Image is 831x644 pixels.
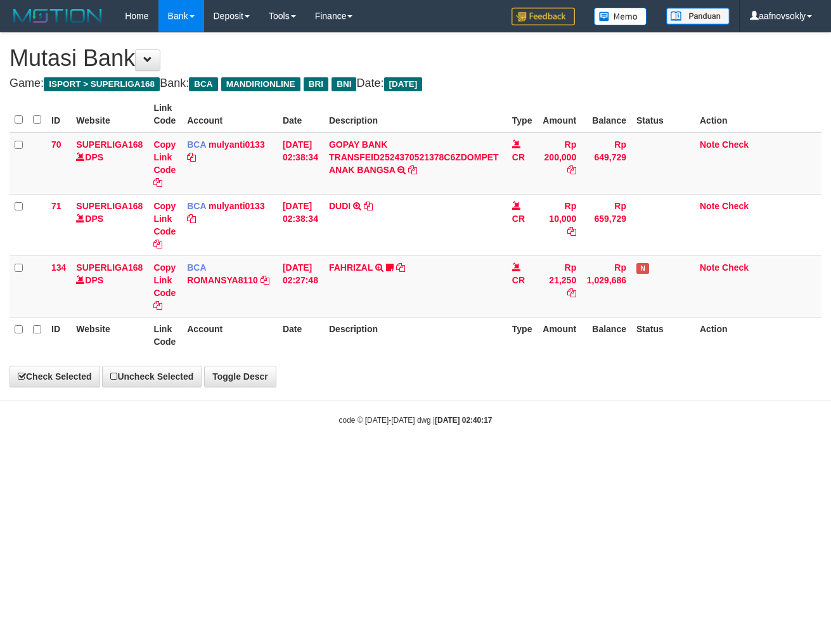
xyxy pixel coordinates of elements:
[304,77,328,91] span: BRI
[209,201,265,211] a: mulyanti0133
[51,201,61,211] span: 71
[187,262,206,273] span: BCA
[329,201,351,211] a: DUDI
[332,77,356,91] span: BNI
[182,317,278,353] th: Account
[695,317,821,353] th: Action
[71,194,148,255] td: DPS
[10,6,106,25] img: MOTION_logo.png
[507,317,538,353] th: Type
[187,201,206,211] span: BCA
[148,317,182,353] th: Link Code
[187,275,258,285] a: ROMANSYA8110
[44,77,160,91] span: ISPORT > SUPERLIGA168
[51,262,66,273] span: 134
[153,139,176,188] a: Copy Link Code
[102,366,202,387] a: Uncheck Selected
[538,255,582,317] td: Rp 21,250
[221,77,300,91] span: MANDIRIONLINE
[10,366,100,387] a: Check Selected
[10,77,821,90] h4: Game: Bank: Date:
[329,262,373,273] a: FAHRIZAL
[700,139,719,150] a: Note
[581,255,631,317] td: Rp 1,029,686
[278,96,324,132] th: Date
[153,262,176,311] a: Copy Link Code
[324,317,507,353] th: Description
[204,366,276,387] a: Toggle Descr
[278,255,324,317] td: [DATE] 02:27:48
[10,46,821,71] h1: Mutasi Bank
[581,317,631,353] th: Balance
[71,132,148,195] td: DPS
[209,139,265,150] a: mulyanti0133
[700,262,719,273] a: Note
[76,139,143,150] a: SUPERLIGA168
[324,96,507,132] th: Description
[46,317,71,353] th: ID
[594,8,647,25] img: Button%20Memo.svg
[512,275,525,285] span: CR
[153,201,176,249] a: Copy Link Code
[512,152,525,162] span: CR
[538,317,582,353] th: Amount
[512,214,525,224] span: CR
[636,263,649,274] span: Has Note
[182,96,278,132] th: Account
[581,194,631,255] td: Rp 659,729
[581,96,631,132] th: Balance
[512,8,575,25] img: Feedback.jpg
[538,194,582,255] td: Rp 10,000
[631,317,695,353] th: Status
[46,96,71,132] th: ID
[722,201,749,211] a: Check
[666,8,730,25] img: panduan.png
[722,262,749,273] a: Check
[538,132,582,195] td: Rp 200,000
[76,201,143,211] a: SUPERLIGA168
[581,132,631,195] td: Rp 649,729
[71,96,148,132] th: Website
[538,96,582,132] th: Amount
[187,139,206,150] span: BCA
[278,194,324,255] td: [DATE] 02:38:34
[189,77,217,91] span: BCA
[384,77,423,91] span: [DATE]
[339,416,493,425] small: code © [DATE]-[DATE] dwg |
[695,96,821,132] th: Action
[631,96,695,132] th: Status
[71,255,148,317] td: DPS
[71,317,148,353] th: Website
[51,139,61,150] span: 70
[507,96,538,132] th: Type
[435,416,492,425] strong: [DATE] 02:40:17
[148,96,182,132] th: Link Code
[76,262,143,273] a: SUPERLIGA168
[278,317,324,353] th: Date
[722,139,749,150] a: Check
[700,201,719,211] a: Note
[329,139,499,175] a: GOPAY BANK TRANSFEID2524370521378C6ZDOMPET ANAK BANGSA
[278,132,324,195] td: [DATE] 02:38:34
